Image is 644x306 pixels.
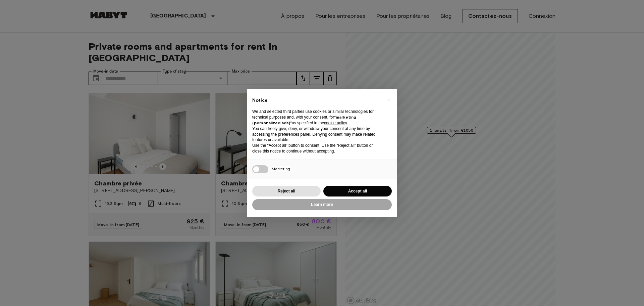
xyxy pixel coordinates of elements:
button: Reject all [252,186,321,197]
span: Marketing [272,166,290,171]
button: Accept all [323,186,392,197]
p: Use the “Accept all” button to consent. Use the “Reject all” button or close this notice to conti... [252,143,381,154]
span: × [387,96,390,104]
p: You can freely give, deny, or withdraw your consent at any time by accessing the preferences pane... [252,126,381,143]
h2: Notice [252,97,381,104]
p: We and selected third parties use cookies or similar technologies for technical purposes and, wit... [252,109,381,126]
button: Learn more [252,199,392,210]
button: Close this notice [383,94,394,105]
strong: “marketing (personalized ads)” [252,115,356,125]
a: cookie policy [324,121,347,125]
